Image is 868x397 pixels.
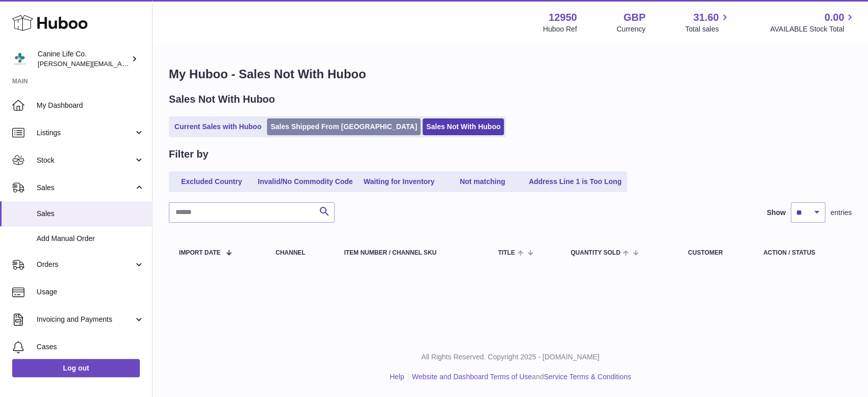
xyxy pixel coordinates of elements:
[617,24,646,34] div: Currency
[442,173,523,190] a: Not matching
[161,352,860,362] p: All Rights Reserved. Copyright 2025 - [DOMAIN_NAME]
[169,147,208,161] h2: Filter by
[169,66,852,82] h1: My Huboo - Sales Not With Huboo
[12,51,27,67] img: kevin@clsgltd.co.uk
[423,118,504,135] a: Sales Not With Huboo
[824,11,844,24] span: 0.00
[37,342,144,352] span: Cases
[37,209,144,219] span: Sales
[179,250,221,256] span: Import date
[685,24,730,34] span: Total sales
[344,250,478,256] div: Item Number / Channel SKU
[37,128,134,138] span: Listings
[830,208,852,218] span: entries
[37,101,144,110] span: My Dashboard
[37,183,134,193] span: Sales
[171,118,265,135] a: Current Sales with Huboo
[38,59,204,68] span: [PERSON_NAME][EMAIL_ADDRESS][DOMAIN_NAME]
[767,208,786,218] label: Show
[267,118,421,135] a: Sales Shipped From [GEOGRAPHIC_DATA]
[571,250,620,256] span: Quantity Sold
[37,260,134,269] span: Orders
[38,49,129,69] div: Canine Life Co.
[549,11,577,24] strong: 12950
[544,373,631,381] a: Service Terms & Conditions
[37,287,144,297] span: Usage
[37,315,134,324] span: Invoicing and Payments
[770,24,856,34] span: AVAILABLE Stock Total
[171,173,252,190] a: Excluded Country
[763,250,842,256] div: Action / Status
[12,359,140,377] a: Log out
[254,173,356,190] a: Invalid/No Commodity Code
[770,11,856,34] a: 0.00 AVAILABLE Stock Total
[498,250,515,256] span: Title
[693,11,719,24] span: 31.60
[685,11,730,34] a: 31.60 Total sales
[543,24,577,34] div: Huboo Ref
[276,250,324,256] div: Channel
[412,373,532,381] a: Website and Dashboard Terms of Use
[37,234,144,243] span: Add Manual Order
[37,156,134,165] span: Stock
[169,93,275,106] h2: Sales Not With Huboo
[525,173,625,190] a: Address Line 1 is Too Long
[688,250,743,256] div: Customer
[358,173,440,190] a: Waiting for Inventory
[408,372,631,382] li: and
[390,373,404,381] a: Help
[623,11,645,24] strong: GBP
